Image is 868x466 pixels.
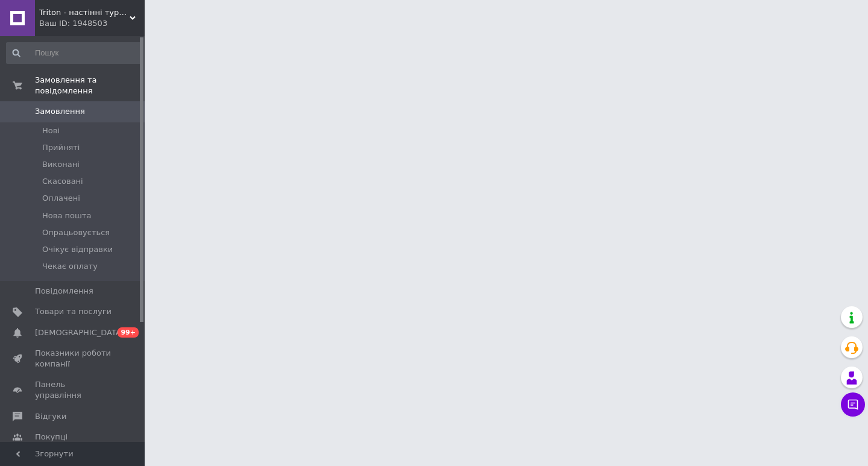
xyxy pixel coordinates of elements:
span: Оплачені [42,193,80,204]
span: Товари та послуги [35,306,112,317]
span: Відгуки [35,411,66,422]
span: Повідомлення [35,286,93,297]
span: Показники роботи компанії [35,348,112,370]
span: Triton - настінні турніки та бруси для дому від виробника [39,7,130,18]
span: Замовлення та повідомлення [35,75,145,96]
span: Нові [42,125,60,136]
span: Очікує відправки [42,244,113,255]
button: Чат з покупцем [841,392,865,417]
span: Прийняті [42,142,80,153]
span: Опрацьовується [42,227,110,238]
span: Замовлення [35,106,85,117]
span: Панель управління [35,379,112,401]
span: Скасовані [42,176,83,187]
input: Пошук [6,42,142,64]
span: [DEMOGRAPHIC_DATA] [35,327,124,338]
span: 99+ [118,327,139,338]
span: Виконані [42,159,80,170]
span: Нова пошта [42,210,91,221]
div: Ваш ID: 1948503 [39,18,145,29]
span: Покупці [35,432,68,442]
span: Чекає оплату [42,261,98,272]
